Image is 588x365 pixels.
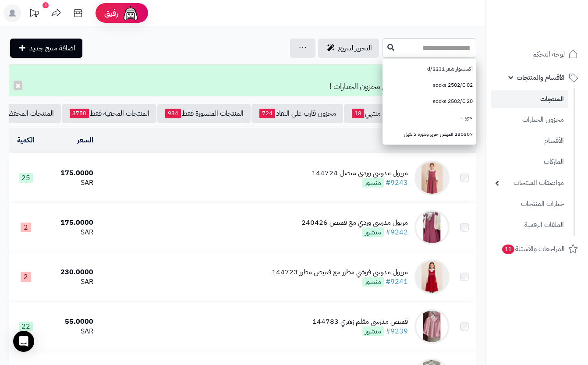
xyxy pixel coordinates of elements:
[13,331,34,352] div: Open Intercom Messenger
[414,259,450,294] img: مريول مدرسي فوشي مطرز مع قميص مطرز 144723
[491,110,568,129] a: مخزون الخيارات
[491,216,568,234] a: الملفات الرقمية
[491,152,568,171] a: الماركات
[491,44,583,65] a: لوحة التحكم
[104,8,118,18] span: رفيق
[77,135,93,145] a: السعر
[386,276,408,287] a: #9241
[43,2,49,8] div: 1
[17,135,35,145] a: الكمية
[46,178,93,188] div: SAR
[338,43,372,53] span: التحرير لسريع
[383,93,476,110] a: socks 2502/C 20
[301,218,408,228] div: مريول مدرسي وردي مع قميص 240426
[272,267,408,277] div: مريول مدرسي فوشي مطرز مع قميص مطرز 144723
[21,223,31,232] span: 2
[386,227,408,237] a: #9242
[491,238,583,259] a: المراجعات والأسئلة11
[491,131,568,150] a: الأقسام
[528,23,580,42] img: logo-2.png
[312,168,408,178] div: مريول مدرسي وردي متصل 144724
[491,195,568,213] a: خيارات المنتجات
[414,210,450,245] img: مريول مدرسي وردي مع قميص 240426
[23,4,45,24] a: تحديثات المنصة
[312,317,408,327] div: قميص مدرسي مقلم زهري 144783
[383,61,476,77] a: اكسسوار شعر 2231/d
[362,277,384,287] span: منشور
[414,309,450,344] img: قميص مدرسي مقلم زهري 144783
[352,109,364,118] span: 18
[46,317,93,327] div: 55.0000
[501,243,565,255] span: المراجعات والأسئلة
[259,109,275,118] span: 724
[165,109,181,118] span: 934
[383,110,476,126] a: جورب
[386,326,408,337] a: #9239
[62,104,156,123] a: المنتجات المخفية فقط3750
[9,64,476,96] div: تم التعديل! تمت تحديث مخزون المنتج مع مخزون الخيارات !
[46,218,93,228] div: 175.0000
[383,77,476,93] a: socks 2502/C 02
[122,4,139,22] img: ai-face.png
[362,178,384,188] span: منشور
[19,322,33,331] span: 22
[46,326,93,337] div: SAR
[14,81,22,90] button: ×
[251,104,343,123] a: مخزون قارب على النفاذ724
[29,43,75,53] span: اضافة منتج جديد
[383,126,476,142] a: 230307 قميص حرير وتنورة دانتيل
[46,277,93,287] div: SAR
[414,160,450,195] img: مريول مدرسي وردي متصل 144724
[46,267,93,277] div: 230.0000
[502,245,514,254] span: 11
[10,39,82,58] a: اضافة منتج جديد
[362,326,384,336] span: منشور
[70,109,89,118] span: 3750
[362,227,384,237] span: منشور
[517,71,565,84] span: الأقسام والمنتجات
[19,173,33,183] span: 25
[318,39,379,58] a: التحرير لسريع
[46,227,93,237] div: SAR
[386,177,408,188] a: #9243
[46,168,93,178] div: 175.0000
[491,174,568,192] a: مواصفات المنتجات
[157,104,251,123] a: المنتجات المنشورة فقط934
[491,90,568,108] a: المنتجات
[21,272,31,282] span: 2
[344,104,408,123] a: مخزون منتهي18
[532,48,565,60] span: لوحة التحكم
